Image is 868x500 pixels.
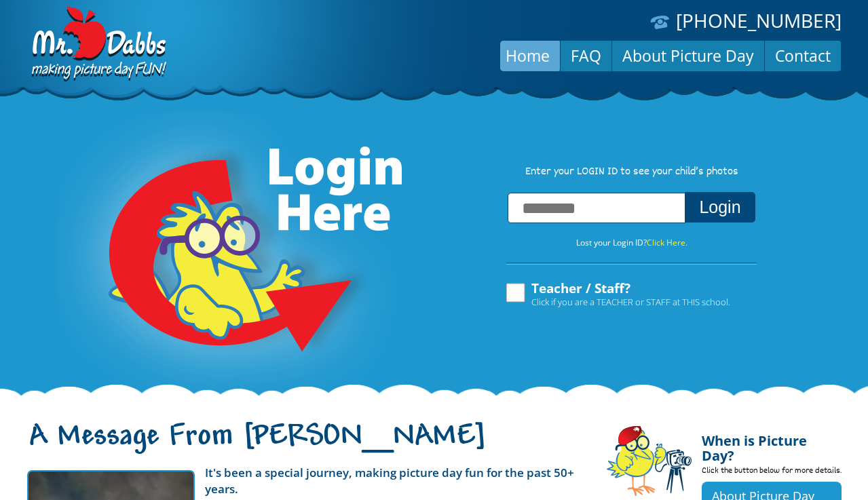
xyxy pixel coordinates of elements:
h4: When is Picture Day? [702,425,842,463]
h1: A Message From [PERSON_NAME] [27,431,586,459]
a: About Picture Day [612,39,764,72]
p: Enter your LOGIN ID to see your child’s photos [493,165,771,180]
a: Click Here. [647,237,687,248]
p: Lost your Login ID? [493,235,771,250]
span: Click if you are a TEACHER or STAFF at THIS school. [531,295,730,309]
p: Click the button below for more details. [702,463,842,482]
a: Contact [765,39,841,72]
a: FAQ [561,39,611,72]
strong: It's been a special journey, making picture day fun for the past 50+ years. [205,465,574,497]
img: Dabbs Company [27,7,168,83]
a: Home [495,39,560,72]
label: Teacher / Staff? [504,282,730,307]
button: Login [685,192,755,223]
a: [PHONE_NUMBER] [676,7,842,33]
img: Login Here [57,112,404,397]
